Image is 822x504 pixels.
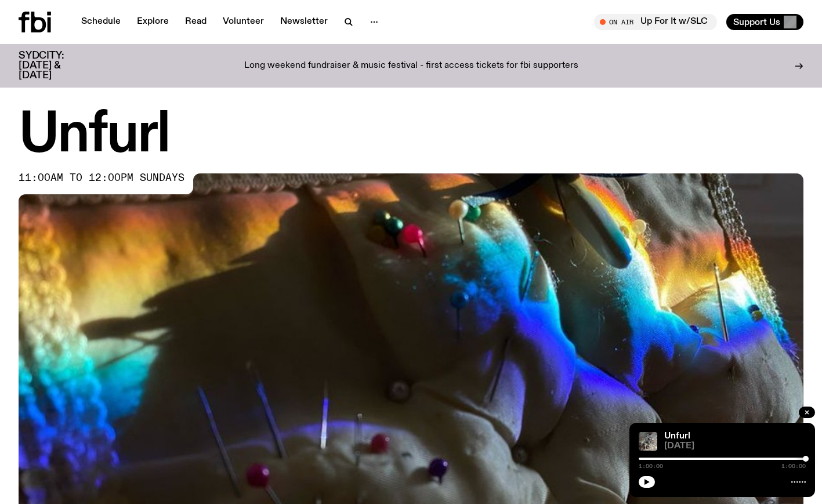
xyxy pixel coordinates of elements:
button: On AirUp For It w/SLC [594,14,717,30]
p: Long weekend fundraiser & music festival - first access tickets for fbi supporters [244,61,578,71]
a: Read [178,14,213,30]
h3: SYDCITY: [DATE] & [DATE] [19,51,93,81]
a: Unfurl [664,432,690,441]
span: 1:00:00 [639,463,663,469]
span: 11:00am to 12:00pm sundays [19,173,184,183]
a: Volunteer [216,14,271,30]
h1: Unfurl [19,110,803,162]
span: [DATE] [664,442,806,451]
a: Explore [130,14,176,30]
button: Support Us [726,14,803,30]
a: Schedule [74,14,128,30]
a: Newsletter [273,14,335,30]
span: Support Us [733,17,780,27]
span: 1:00:00 [781,463,806,469]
